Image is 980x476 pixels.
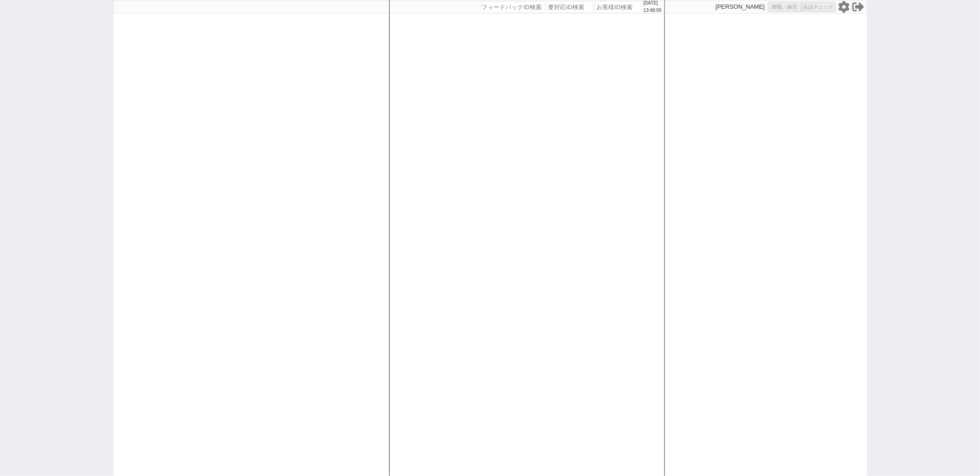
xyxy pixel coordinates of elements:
input: お客様ID検索 [595,1,641,12]
span: 会話チェック [804,4,834,11]
span: 対応 [772,4,782,11]
button: 対応／練習 [768,2,802,12]
button: 会話チェック [802,2,836,12]
input: 要対応ID検索 [547,1,593,12]
input: フィードバックID検索 [481,1,545,12]
p: 13:48:09 [644,7,662,14]
span: 練習 [787,4,797,11]
p: [PERSON_NAME] [716,3,765,11]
